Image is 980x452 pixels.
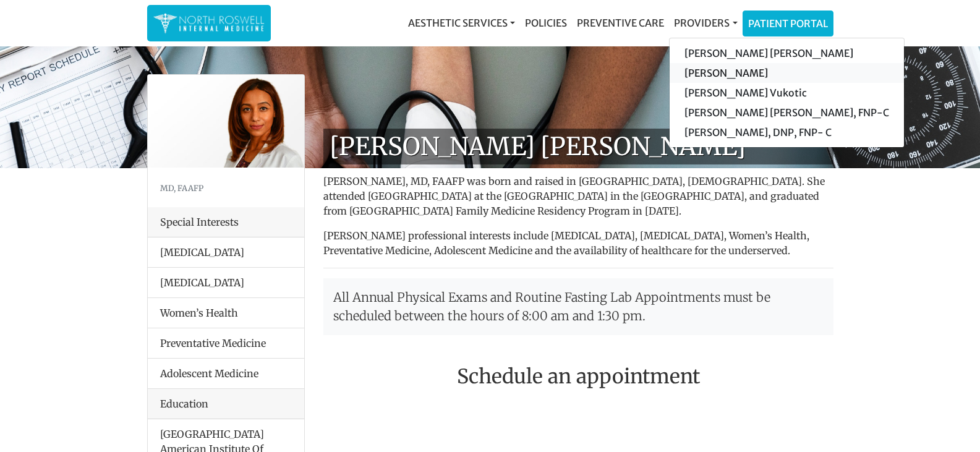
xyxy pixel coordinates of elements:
[520,11,572,35] a: Policies
[148,328,304,359] li: Preventative Medicine
[148,237,304,268] li: [MEDICAL_DATA]
[148,75,304,168] img: Dr. Farah Mubarak Ali MD, FAAFP
[148,358,304,389] li: Adolescent Medicine
[669,11,742,35] a: Providers
[323,278,833,335] p: All Annual Physical Exams and Routine Fasting Lab Appointments must be scheduled between the hour...
[148,297,304,328] li: Women’s Health
[160,183,203,193] small: MD, FAAFP
[670,103,904,122] a: [PERSON_NAME] [PERSON_NAME], FNP-C
[670,83,904,103] a: [PERSON_NAME] Vukotic
[670,43,904,63] a: [PERSON_NAME] [PERSON_NAME]
[572,11,669,35] a: Preventive Care
[323,228,833,258] p: [PERSON_NAME] professional interests include [MEDICAL_DATA], [MEDICAL_DATA], Women’s Health, Prev...
[743,11,833,36] a: Patient Portal
[323,174,833,218] p: [PERSON_NAME], MD, FAAFP was born and raised in [GEOGRAPHIC_DATA], [DEMOGRAPHIC_DATA]. She attend...
[153,11,265,35] img: North Roswell Internal Medicine
[148,267,304,298] li: [MEDICAL_DATA]
[148,207,304,237] div: Special Interests
[670,122,904,142] a: [PERSON_NAME], DNP, FNP- C
[323,365,833,388] h2: Schedule an appointment
[670,63,904,83] a: [PERSON_NAME]
[403,11,520,35] a: Aesthetic Services
[148,389,304,419] div: Education
[323,129,833,164] h1: [PERSON_NAME] [PERSON_NAME]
